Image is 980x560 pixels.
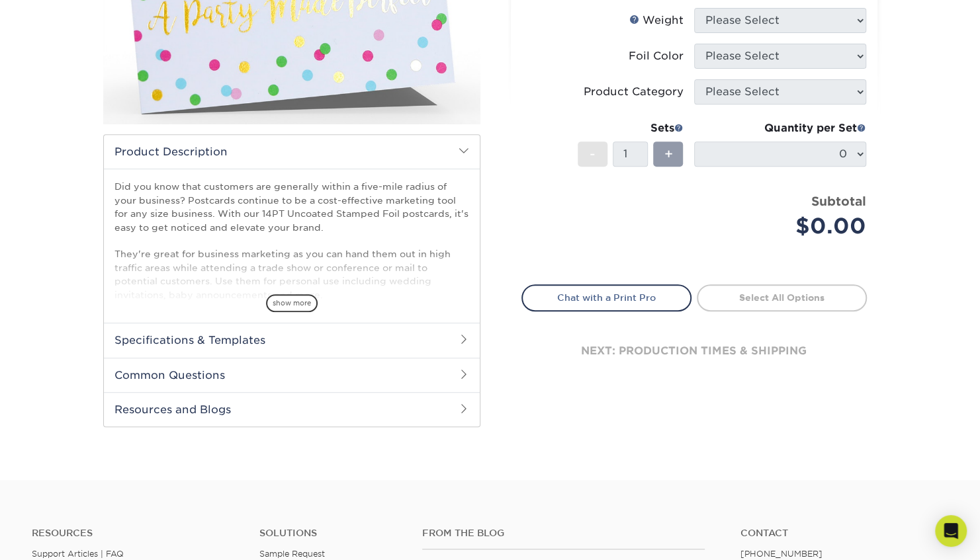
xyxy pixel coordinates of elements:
[629,48,684,64] div: Foil Color
[104,358,480,392] h2: Common Questions
[694,120,866,136] div: Quantity per Set
[259,528,402,539] h4: Solutions
[740,549,823,559] a: [PHONE_NUMBER]
[32,528,240,539] h4: Resources
[664,144,672,164] span: +
[704,210,866,242] div: $0.00
[590,144,596,164] span: -
[422,528,705,539] h4: From the Blog
[584,84,684,100] div: Product Category
[521,284,691,311] a: Chat with a Print Pro
[266,294,318,312] span: show more
[521,311,867,391] div: next: production times & shipping
[578,120,684,136] div: Sets
[697,284,867,311] a: Select All Options
[629,13,684,28] div: Weight
[935,515,967,547] div: Open Intercom Messenger
[114,180,469,395] p: Did you know that customers are generally within a five-mile radius of your business? Postcards c...
[104,135,480,169] h2: Product Description
[104,392,480,426] h2: Resources and Blogs
[259,549,325,559] a: Sample Request
[104,323,480,357] h2: Specifications & Templates
[811,194,866,208] strong: Subtotal
[740,528,948,539] a: Contact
